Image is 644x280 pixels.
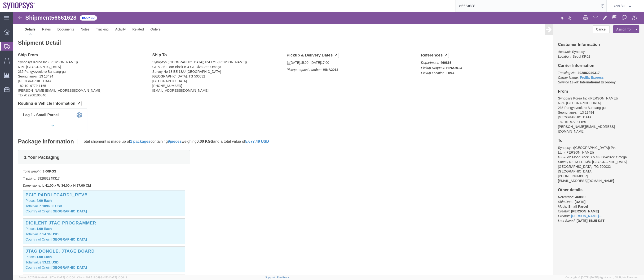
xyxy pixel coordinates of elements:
[13,12,644,275] iframe: FS Legacy Container
[265,276,277,279] a: Support
[3,2,35,9] img: logo
[455,0,599,12] input: Search for shipment number, reference number
[19,276,75,279] span: Server: 2025.18.0-a0edd1917ac
[57,276,75,279] span: [DATE] 10:10:00
[613,3,637,9] button: Yeni Sul
[565,276,638,280] span: Copyright © [DATE]-[DATE] Agistix Inc., All Rights Reserved
[277,276,289,279] a: Feedback
[613,3,626,9] span: Yeni Sul
[77,276,127,279] span: Client: 2025.18.0-198a450
[109,276,127,279] span: [DATE] 10:06:13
